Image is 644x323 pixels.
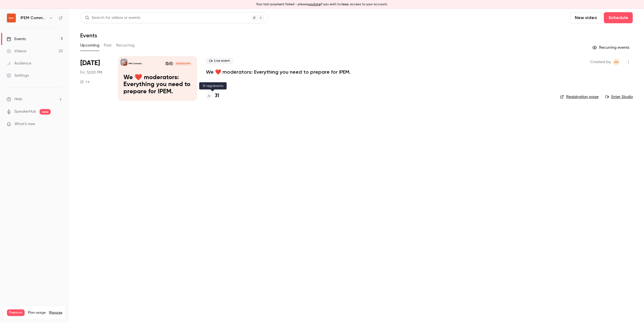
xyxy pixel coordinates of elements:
[605,94,633,100] a: Enter Studio
[175,62,192,66] span: [DATE] 12:00 PM
[7,61,31,66] div: Audience
[7,96,63,102] li: help-dropdown-opener
[80,32,97,39] h1: Events
[80,70,102,75] span: Fri, 12:00 PM
[80,80,90,84] div: 1 h
[104,41,112,50] button: Past
[49,311,62,315] a: Manage
[7,14,16,22] img: IPEM Community
[123,74,192,95] p: We ❤️ moderators: Everything you need to prepare for IPEM.
[80,41,99,50] button: Upcoming
[7,309,25,316] span: Premium
[614,59,619,65] span: AB
[206,92,219,100] a: 31
[169,62,173,66] img: Ash Barry
[85,15,140,21] div: Search for videos or events
[206,58,233,64] span: Live event
[14,121,35,127] span: What's new
[165,62,169,66] img: Matt Robinson
[118,56,197,101] a: We ❤️ moderators: Everything you need to prepare for IPEM.IPEM CommunityAsh BarryMatt Robinson[DA...
[590,59,611,65] span: Created by
[206,69,351,75] a: We ❤️ moderators: Everything you need to prepare for IPEM.
[7,48,26,54] div: Videos
[604,12,633,23] button: Schedule
[590,43,633,52] button: Recurring events
[14,109,36,115] a: SpeakerHub
[560,94,599,100] a: Registration page
[256,2,388,7] p: Your last payment failed - please if you wish to keep access to your account.
[40,109,51,115] span: new
[14,96,22,102] span: Help
[80,56,109,101] div: Aug 29 Fri, 12:00 PM (Europe/London)
[570,12,602,23] button: New video
[20,15,46,21] h6: IPEM Community
[129,62,142,65] p: IPEM Community
[28,311,46,315] span: Plan usage
[309,2,321,7] button: update
[215,92,219,100] h4: 31
[7,73,29,78] div: Settings
[116,41,135,50] button: Recurring
[80,59,100,68] span: [DATE]
[56,122,63,127] iframe: Noticeable Trigger
[7,36,26,42] div: Events
[613,59,620,65] span: Ashling Barry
